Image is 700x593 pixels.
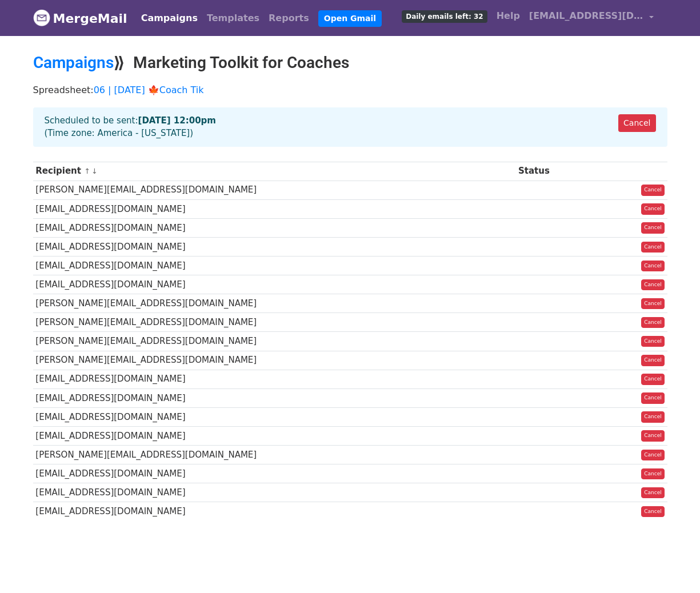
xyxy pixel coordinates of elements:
a: Open Gmail [318,10,382,27]
a: ↑ [84,167,90,175]
td: [EMAIL_ADDRESS][DOMAIN_NAME] [33,370,516,388]
a: Reports [264,7,314,30]
a: Cancel [641,450,665,461]
td: [EMAIL_ADDRESS][DOMAIN_NAME] [33,275,516,294]
a: Cancel [641,487,665,499]
td: [EMAIL_ADDRESS][DOMAIN_NAME] [33,257,516,275]
div: Scheduled to be sent: (Time zone: America - [US_STATE]) [33,107,667,147]
a: Templates [202,7,264,30]
a: Cancel [618,114,655,132]
a: Cancel [641,336,665,347]
a: Cancel [641,506,665,518]
a: Campaigns [33,53,114,72]
a: 06 | [DATE] 🍁Coach Tik [94,85,204,95]
td: [EMAIL_ADDRESS][DOMAIN_NAME] [33,464,516,483]
span: [EMAIL_ADDRESS][DOMAIN_NAME] [529,9,643,23]
a: Daily emails left: 32 [397,5,491,27]
td: [EMAIL_ADDRESS][DOMAIN_NAME] [33,407,516,426]
td: [PERSON_NAME][EMAIL_ADDRESS][DOMAIN_NAME] [33,446,516,464]
a: Cancel [641,355,665,366]
a: Cancel [641,298,665,310]
td: [PERSON_NAME][EMAIL_ADDRESS][DOMAIN_NAME] [33,313,516,332]
a: Cancel [641,392,665,404]
td: [EMAIL_ADDRESS][DOMAIN_NAME] [33,237,516,256]
td: [EMAIL_ADDRESS][DOMAIN_NAME] [33,426,516,445]
a: Cancel [641,261,665,272]
a: Cancel [641,374,665,385]
span: Daily emails left: 32 [402,10,487,23]
a: Cancel [641,430,665,442]
a: Cancel [641,203,665,215]
td: [PERSON_NAME][EMAIL_ADDRESS][DOMAIN_NAME] [33,294,516,313]
a: Cancel [641,242,665,253]
a: Cancel [641,222,665,234]
td: [EMAIL_ADDRESS][DOMAIN_NAME] [33,199,516,218]
a: Cancel [641,185,665,196]
td: [PERSON_NAME][EMAIL_ADDRESS][DOMAIN_NAME] [33,351,516,370]
td: [PERSON_NAME][EMAIL_ADDRESS][DOMAIN_NAME] [33,332,516,351]
a: Cancel [641,468,665,480]
th: Recipient [33,162,516,181]
a: ↓ [91,167,98,175]
td: [PERSON_NAME][EMAIL_ADDRESS][DOMAIN_NAME] [33,181,516,199]
a: Cancel [641,317,665,328]
h2: ⟫ Marketing Toolkit for Coaches [33,53,667,73]
td: [EMAIL_ADDRESS][DOMAIN_NAME] [33,502,516,521]
strong: [DATE] 12:00pm [138,115,216,126]
a: Campaigns [137,7,202,30]
a: MergeMail [33,6,127,30]
td: [EMAIL_ADDRESS][DOMAIN_NAME] [33,218,516,237]
a: Cancel [641,411,665,423]
td: [EMAIL_ADDRESS][DOMAIN_NAME] [33,483,516,502]
a: [EMAIL_ADDRESS][DOMAIN_NAME] [525,5,658,31]
p: Spreadsheet: [33,84,667,96]
img: MergeMail logo [33,9,50,26]
th: Status [515,162,594,181]
a: Cancel [641,279,665,291]
a: Help [492,5,525,27]
td: [EMAIL_ADDRESS][DOMAIN_NAME] [33,388,516,407]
